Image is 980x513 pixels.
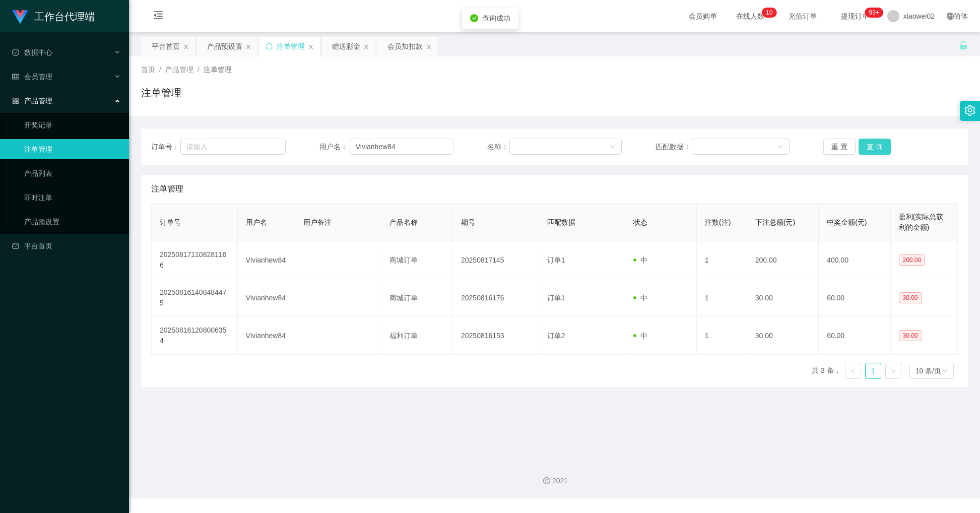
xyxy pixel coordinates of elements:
span: 用户名 [246,218,267,226]
span: 中奖金额(元) [827,218,867,226]
td: 30.00 [747,317,819,355]
div: 赠送彩金 [332,37,360,56]
i: 图标: sync [266,43,273,50]
div: 平台首页 [152,37,180,56]
td: 1 [697,317,747,355]
i: 图标: appstore-o [12,97,19,104]
a: 注单管理 [24,139,121,159]
span: / [159,66,161,74]
span: 数据中心 [12,48,52,56]
li: 上一页 [845,363,861,379]
p: 1 [766,8,769,18]
span: 中 [633,332,647,340]
i: icon: check-circle [470,14,478,22]
td: Vivianhew84 [238,317,295,355]
h1: 注单管理 [141,85,181,100]
span: 状态 [633,218,647,226]
td: 20250817145 [453,241,539,279]
div: 产品预设置 [207,37,242,56]
a: 即时注单 [24,187,121,208]
span: 订单2 [547,332,565,340]
td: 202508161208006354 [152,317,238,355]
span: 订单1 [547,256,565,264]
span: 产品名称 [389,218,418,226]
i: 图标: table [12,73,19,80]
span: 30.00 [899,330,922,341]
i: 图标: right [890,368,896,374]
span: 会员管理 [12,73,52,81]
a: 产品列表 [24,163,121,183]
i: 图标: down [942,368,948,375]
td: 60.00 [819,317,890,355]
i: 图标: close [308,44,314,50]
a: 工作台代理端 [12,12,95,20]
td: 1 [697,241,747,279]
span: 用户备注 [303,218,332,226]
span: 期号 [461,218,475,226]
button: 重 置 [823,139,856,155]
li: 1 [865,363,881,379]
td: 商城订单 [381,279,453,317]
span: 下注总额(元) [755,218,795,226]
a: 产品预设置 [24,212,121,232]
i: 图标: copyright [543,477,550,484]
i: 图标: global [947,13,954,20]
span: 匹配数据： [656,142,692,152]
div: 会员加扣款 [387,37,423,56]
span: 注单管理 [151,183,183,195]
i: 图标: close [183,44,189,50]
td: 202508171108281166 [152,241,238,279]
div: 注单管理 [277,37,305,56]
td: 60.00 [819,279,890,317]
input: 请输入 [180,139,285,155]
p: 0 [769,8,773,18]
span: 用户名： [319,142,350,152]
span: 在线人数 [731,13,769,20]
td: 20250816153 [453,317,539,355]
i: 图标: menu-fold [141,1,175,33]
i: 图标: close [245,44,251,50]
sup: 10 [762,8,776,18]
div: 2021 [137,476,972,486]
td: 1 [697,279,747,317]
td: 202508161408484475 [152,279,238,317]
li: 下一页 [885,363,901,379]
a: 开奖记录 [24,115,121,135]
td: 商城订单 [381,241,453,279]
span: 充值订单 [783,13,822,20]
i: 图标: unlock [959,41,968,50]
td: 20250816176 [453,279,539,317]
td: Vivianhew84 [238,279,295,317]
i: 图标: setting [964,105,975,116]
span: 订单1 [547,294,565,302]
img: logo.9652507e.png [12,10,28,24]
span: 中 [633,294,647,302]
span: 30.00 [899,292,922,303]
span: 首页 [141,66,155,74]
span: 订单号： [151,142,180,152]
li: 共 3 条， [812,363,841,379]
td: Vivianhew84 [238,241,295,279]
span: 查询成功 [482,14,510,22]
td: 200.00 [747,241,819,279]
div: 10 条/页 [916,363,941,378]
span: 产品管理 [165,66,193,74]
i: 图标: close [363,44,369,50]
a: 图标: dashboard平台首页 [12,236,121,256]
span: / [198,66,200,74]
i: 图标: check-circle-o [12,49,19,56]
span: 订单号 [160,218,181,226]
span: 名称： [487,142,509,152]
i: 图标: down [777,144,783,151]
sup: 977 [865,8,883,18]
a: 1 [866,363,881,378]
td: 400.00 [819,241,890,279]
span: 注数(注) [705,218,731,226]
button: 查 询 [859,139,891,155]
td: 福利订单 [381,317,453,355]
i: 图标: down [610,144,616,151]
span: 匹配数据 [547,218,575,226]
span: 产品管理 [12,97,52,105]
span: 注单管理 [204,66,232,74]
span: 中 [633,256,647,264]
